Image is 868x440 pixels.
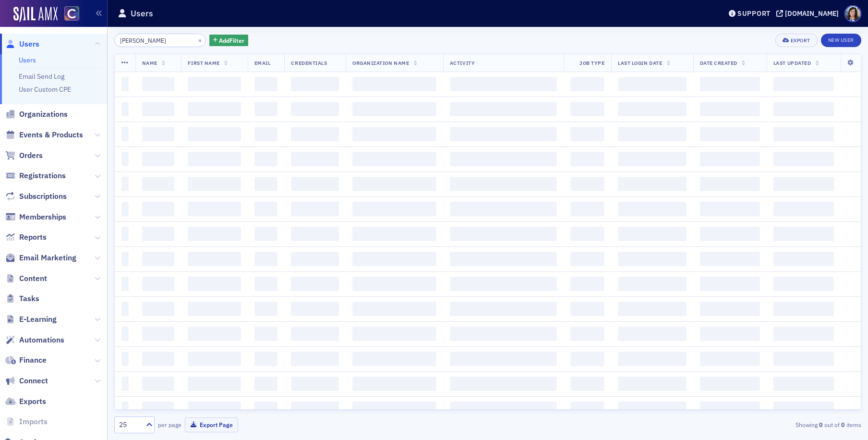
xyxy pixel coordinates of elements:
[188,127,241,141] span: ‌
[450,402,557,416] span: ‌
[254,127,278,141] span: ‌
[618,177,686,191] span: ‌
[775,34,817,47] button: Export
[700,252,760,266] span: ‌
[570,277,605,291] span: ‌
[700,77,760,91] span: ‌
[700,102,760,116] span: ‌
[773,202,834,216] span: ‌
[142,302,175,316] span: ‌
[618,227,686,241] span: ‌
[785,9,839,18] div: [DOMAIN_NAME]
[352,352,436,366] span: ‌
[818,420,824,429] strong: 0
[19,253,76,263] span: Email Marketing
[5,130,83,140] a: Events & Products
[121,352,129,366] span: ‌
[142,202,175,216] span: ‌
[352,252,436,266] span: ‌
[121,377,129,391] span: ‌
[618,352,686,366] span: ‌
[5,416,48,427] a: Imports
[352,102,436,116] span: ‌
[188,252,241,266] span: ‌
[188,402,241,416] span: ‌
[142,227,175,241] span: ‌
[450,60,475,66] span: Activity
[5,109,68,120] a: Organizations
[114,34,206,47] input: Search…
[618,102,686,116] span: ‌
[291,127,339,141] span: ‌
[450,177,557,191] span: ‌
[254,252,278,266] span: ‌
[700,177,760,191] span: ‌
[58,6,79,23] a: View Homepage
[773,277,834,291] span: ‌
[142,327,175,341] span: ‌
[5,335,64,345] a: Automations
[570,302,605,316] span: ‌
[700,402,760,416] span: ‌
[618,202,686,216] span: ‌
[737,9,771,18] div: Support
[5,39,39,49] a: Users
[19,39,39,49] span: Users
[64,6,79,21] img: SailAMX
[254,327,278,341] span: ‌
[773,77,834,91] span: ‌
[188,177,241,191] span: ‌
[291,102,339,116] span: ‌
[291,327,339,341] span: ‌
[352,152,436,166] span: ‌
[844,5,861,22] span: Profile
[450,102,557,116] span: ‌
[254,377,278,391] span: ‌
[352,77,436,91] span: ‌
[131,8,153,19] h1: Users
[188,352,241,366] span: ‌
[570,152,605,166] span: ‌
[450,252,557,266] span: ‌
[121,277,129,291] span: ‌
[142,277,175,291] span: ‌
[773,60,811,66] span: Last Updated
[5,232,47,243] a: Reports
[618,60,662,66] span: Last Login Date
[158,420,181,429] label: per page
[570,127,605,141] span: ‌
[119,420,140,430] div: 25
[618,377,686,391] span: ‌
[291,252,339,266] span: ‌
[352,327,436,341] span: ‌
[291,402,339,416] span: ‌
[570,327,605,341] span: ‌
[352,60,409,66] span: Organization Name
[773,402,834,416] span: ‌
[773,352,834,366] span: ‌
[700,127,760,141] span: ‌
[450,327,557,341] span: ‌
[19,130,83,140] span: Events & Products
[121,227,129,241] span: ‌
[188,227,241,241] span: ‌
[5,150,43,161] a: Orders
[254,177,278,191] span: ‌
[254,302,278,316] span: ‌
[450,152,557,166] span: ‌
[19,150,43,161] span: Orders
[19,314,57,325] span: E-Learning
[121,102,129,116] span: ‌
[188,302,241,316] span: ‌
[19,273,47,284] span: Content
[618,152,686,166] span: ‌
[188,277,241,291] span: ‌
[570,402,605,416] span: ‌
[5,376,48,386] a: Connect
[570,102,605,116] span: ‌
[19,72,64,81] a: Email Send Log
[19,232,47,243] span: Reports
[19,212,66,222] span: Memberships
[254,77,278,91] span: ‌
[5,191,67,202] a: Subscriptions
